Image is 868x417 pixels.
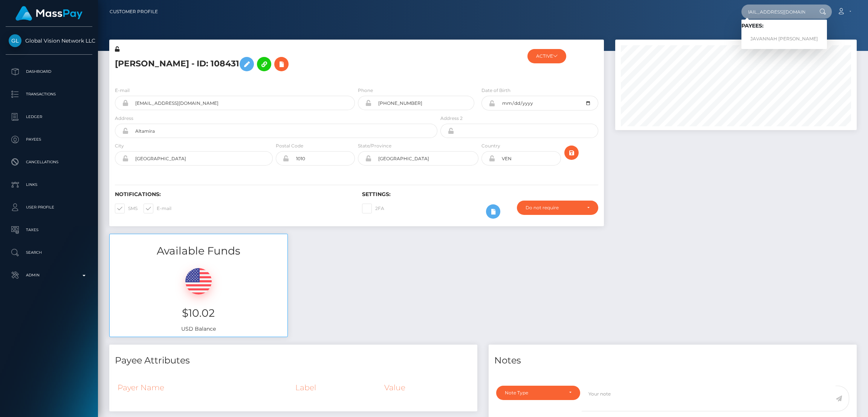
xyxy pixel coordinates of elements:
[9,179,89,190] p: Links
[9,89,89,100] p: Transactions
[741,5,812,19] input: Search...
[6,153,92,172] a: Cancellations
[6,37,92,44] span: Global Vision Network LLC
[110,259,287,337] div: USD Balance
[115,87,130,94] label: E-mail
[115,377,293,398] th: Payer Name
[110,4,158,20] a: Customer Profile
[276,143,303,149] label: Postal Code
[9,34,21,47] img: Global Vision Network LLC
[9,270,89,281] p: Admin
[6,243,92,262] a: Search
[9,134,89,145] p: Payees
[6,130,92,149] a: Payees
[382,377,472,398] th: Value
[481,87,510,94] label: Date of Birth
[494,354,851,367] h4: Notes
[358,143,391,149] label: State/Province
[6,85,92,104] a: Transactions
[6,266,92,285] a: Admin
[6,175,92,194] a: Links
[9,66,89,77] p: Dashboard
[15,6,83,21] img: MassPay Logo
[9,202,89,213] p: User Profile
[115,191,351,198] h6: Notifications:
[9,247,89,258] p: Search
[6,62,92,81] a: Dashboard
[741,32,827,46] a: JAVANNAH [PERSON_NAME]
[481,143,500,149] label: Country
[741,23,827,29] h6: Payees:
[440,115,463,122] label: Address 2
[293,377,382,398] th: Label
[9,224,89,236] p: Taxes
[6,221,92,239] a: Taxes
[115,306,282,320] h3: $10.02
[496,386,580,400] button: Note Type
[6,198,92,217] a: User Profile
[9,111,89,123] p: Ledger
[362,191,598,198] h6: Settings:
[115,354,472,367] h4: Payee Attributes
[115,204,138,213] label: SMS
[362,204,384,213] label: 2FA
[9,156,89,168] p: Cancellations
[505,390,563,396] div: Note Type
[517,201,598,215] button: Do not require
[144,204,171,213] label: E-mail
[6,107,92,126] a: Ledger
[527,49,566,63] button: ACTIVE
[526,205,581,211] div: Do not require
[115,143,124,149] label: City
[110,244,287,258] h3: Available Funds
[358,87,373,94] label: Phone
[185,268,212,294] img: USD.png
[115,115,133,122] label: Address
[115,53,433,75] h5: [PERSON_NAME] - ID: 108431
